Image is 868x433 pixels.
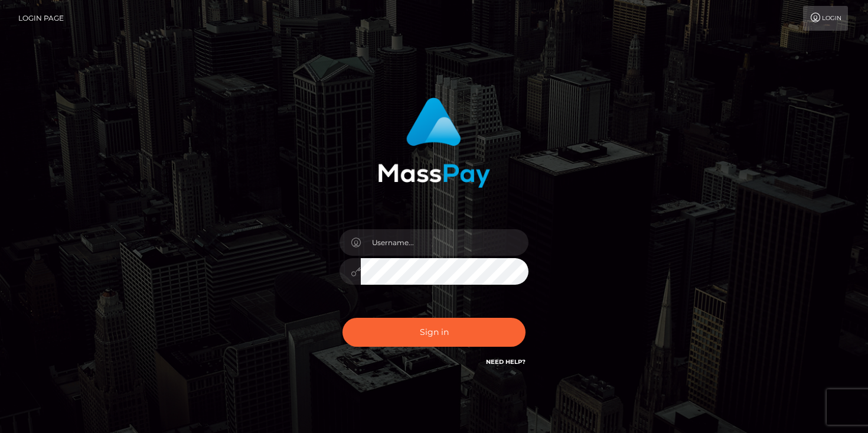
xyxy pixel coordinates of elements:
a: Need Help? [486,358,526,366]
a: Login [803,6,848,31]
a: Login Page [18,6,64,31]
button: Sign in [342,318,526,347]
input: Username... [361,229,528,256]
img: MassPay Login [378,97,490,188]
